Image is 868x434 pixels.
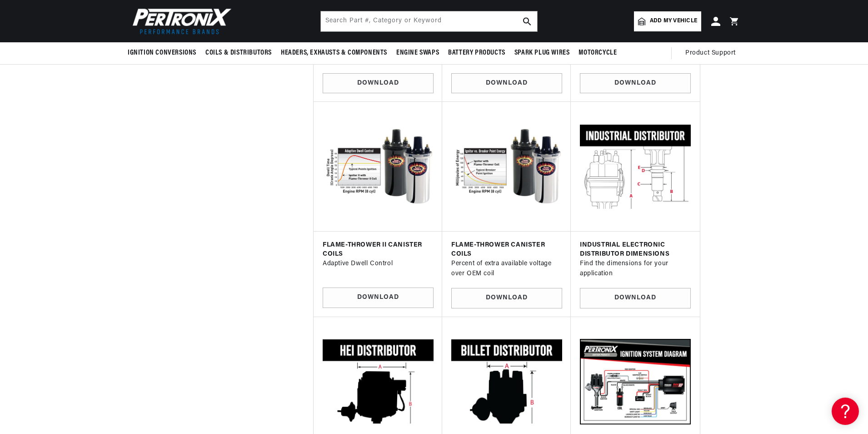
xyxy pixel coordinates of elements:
[451,241,562,258] h3: FLAME-THROWER CANISTER COILS
[580,73,691,94] a: Download
[276,42,392,64] summary: Headers, Exhausts & Components
[574,42,621,64] summary: Motorcycle
[323,111,434,222] img: FLAME-THROWER II CANISTER COILS
[201,42,276,64] summary: Coils & Distributors
[580,241,691,258] h3: INDUSTRIAL ELECTRONIC DISTRIBUTOR DIMENSIONS
[451,259,562,279] p: Percent of extra available voltage over OEM coil
[579,48,617,58] span: Motorcycle
[128,48,196,58] span: Ignition Conversions
[448,48,505,58] span: Battery Products
[321,11,537,31] input: Search Part #, Category or Keyword
[685,42,740,64] summary: Product Support
[323,288,434,308] a: Download
[510,42,574,64] summary: Spark Plug Wires
[281,48,387,58] span: Headers, Exhausts & Components
[323,73,434,94] a: Download
[444,42,510,64] summary: Battery Products
[396,48,439,58] span: Engine Swaps
[514,48,570,58] span: Spark Plug Wires
[128,5,232,37] img: Pertronix
[517,11,537,31] button: search button
[451,288,562,308] a: Download
[580,111,691,222] img: INDUSTRIAL ELECTRONIC DISTRIBUTOR DIMENSIONS
[392,42,444,64] summary: Engine Swaps
[685,48,736,58] span: Product Support
[634,11,701,31] a: Add my vehicle
[451,73,562,94] a: Download
[650,17,697,25] span: Add my vehicle
[128,42,201,64] summary: Ignition Conversions
[205,48,272,58] span: Coils & Distributors
[323,241,434,258] h3: FLAME-THROWER II CANISTER COILS
[580,259,691,279] p: Find the dimensions for your application
[323,259,434,269] p: Adaptive Dwell Control
[451,111,562,222] img: FLAME-THROWER CANISTER COILS
[580,288,691,308] a: Download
